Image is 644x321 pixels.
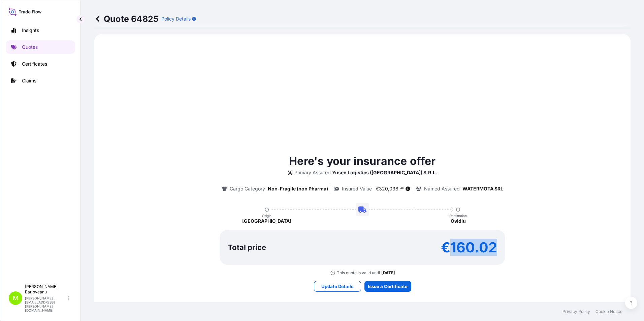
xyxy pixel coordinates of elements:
[364,281,411,292] button: Issue a Certificate
[381,270,395,276] p: [DATE]
[6,40,75,54] a: Quotes
[22,61,47,67] p: Certificates
[388,186,389,191] span: ,
[22,27,39,34] p: Insights
[424,185,460,192] p: Named Assured
[314,281,361,292] button: Update Details
[289,153,436,169] p: Here's your insurance offer
[25,296,67,312] p: [PERSON_NAME][EMAIL_ADDRESS][PERSON_NAME][DOMAIN_NAME]
[400,187,404,189] span: 40
[230,185,265,192] p: Cargo Category
[6,74,75,87] a: Claims
[451,218,466,224] p: Ovidiu
[342,185,372,192] p: Insured Value
[22,77,36,84] p: Claims
[332,169,437,176] p: Yusen Logistics ([GEOGRAPHIC_DATA]) S.R.L.
[6,24,75,37] a: Insights
[379,186,388,191] span: 320
[562,309,590,314] a: Privacy Policy
[13,295,18,301] span: M
[441,242,497,253] p: €160.02
[6,57,75,71] a: Certificates
[228,244,266,251] p: Total price
[242,218,291,224] p: [GEOGRAPHIC_DATA]
[262,214,271,218] p: Origin
[321,283,353,290] p: Update Details
[268,185,328,192] p: Non-Fragile (non Pharma)
[294,169,331,176] p: Primary Assured
[25,284,67,295] p: [PERSON_NAME] Barjoveanu
[337,270,380,276] p: This quote is valid until
[595,309,622,314] a: Cookie Notice
[462,185,503,192] p: WATERMOTA SRL
[161,15,191,22] p: Policy Details
[22,44,38,50] p: Quotes
[399,187,400,189] span: .
[368,283,408,290] p: Issue a Certificate
[94,13,159,24] p: Quote 64825
[449,214,467,218] p: Destination
[389,186,398,191] span: 038
[376,186,379,191] span: €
